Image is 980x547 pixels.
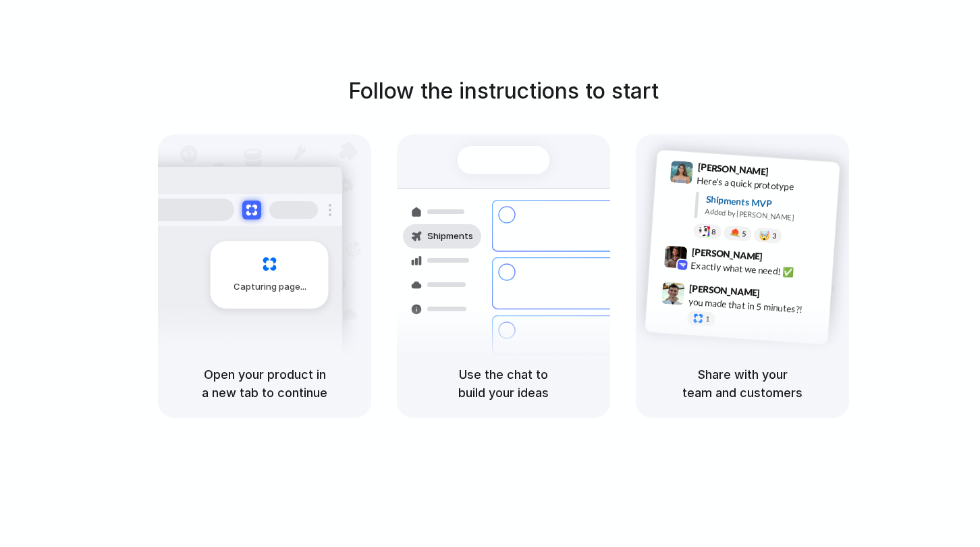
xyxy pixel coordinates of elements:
[767,251,794,267] span: 9:42 AM
[691,244,763,263] span: [PERSON_NAME]
[427,230,473,243] span: Shipments
[174,365,355,402] h5: Open your product in a new tab to continue
[652,365,833,402] h5: Share with your team and customers
[413,365,594,402] h5: Use the chat to build your ideas
[697,173,832,196] div: Here's a quick prototype
[772,232,777,239] span: 3
[773,165,800,182] span: 9:41 AM
[705,315,710,322] span: 1
[689,280,761,300] span: [PERSON_NAME]
[711,228,716,235] span: 8
[705,205,829,225] div: Added by [PERSON_NAME]
[348,75,659,107] h1: Follow the instructions to start
[742,230,746,237] span: 5
[697,159,769,179] span: [PERSON_NAME]
[688,294,823,317] div: you made that in 5 minutes?!
[764,287,792,303] span: 9:47 AM
[234,280,308,294] span: Capturing page
[690,258,825,281] div: Exactly what we need! ✅
[759,230,771,240] div: 🤯
[705,192,830,214] div: Shipments MVP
